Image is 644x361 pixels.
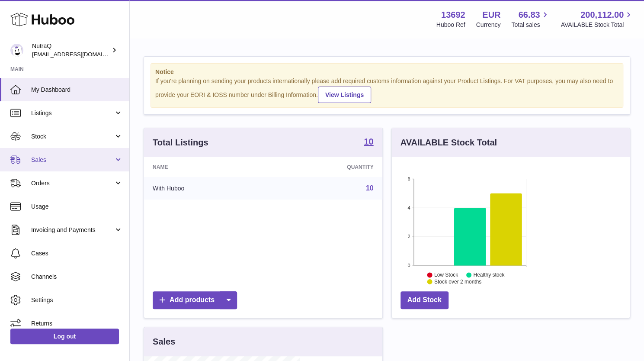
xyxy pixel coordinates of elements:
a: 200,112.00 AVAILABLE Stock Total [561,9,634,29]
a: View Listings [318,87,371,103]
span: Channels [31,273,123,281]
div: Huboo Ref [436,21,465,29]
div: Currency [476,21,501,29]
h3: Sales [153,336,175,348]
strong: 10 [364,137,373,146]
text: Stock over 2 months [434,279,481,285]
a: Log out [10,329,119,344]
span: [EMAIL_ADDRESS][DOMAIN_NAME] [32,51,127,58]
span: Stock [31,132,114,141]
text: Healthy stock [473,272,505,278]
text: 4 [407,205,410,210]
span: 200,112.00 [580,9,624,21]
span: Listings [31,109,114,117]
a: Add Stock [400,291,449,309]
span: Cases [31,249,123,258]
text: 2 [407,234,410,239]
img: log@nutraq.com [10,44,23,57]
span: Returns [31,319,123,328]
text: 6 [407,176,410,181]
h3: Total Listings [153,137,208,148]
strong: Notice [155,68,618,76]
span: Total sales [511,21,550,29]
span: My Dashboard [31,86,123,94]
text: 0 [407,263,410,268]
span: AVAILABLE Stock Total [561,21,634,29]
a: 66.83 Total sales [511,9,550,29]
div: NutraQ [32,42,110,58]
div: If you're planning on sending your products internationally please add required customs informati... [155,77,618,103]
strong: 13692 [441,9,465,21]
span: Settings [31,296,123,304]
span: Sales [31,156,114,164]
h3: AVAILABLE Stock Total [400,137,497,148]
a: Add products [153,291,237,309]
span: Invoicing and Payments [31,226,114,234]
text: Low Stock [434,272,458,278]
a: 10 [366,184,374,192]
th: Name [144,157,269,177]
span: 66.83 [518,9,540,21]
td: With Huboo [144,177,269,200]
strong: EUR [482,9,500,21]
span: Usage [31,203,123,211]
th: Quantity [269,157,382,177]
a: 10 [364,137,373,148]
span: Orders [31,179,114,187]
